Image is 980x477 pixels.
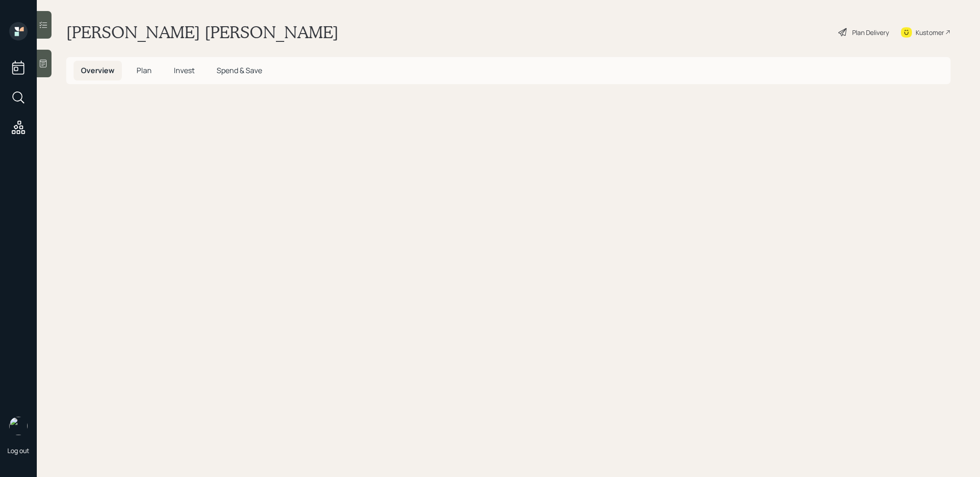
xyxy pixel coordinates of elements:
[66,22,338,42] h1: [PERSON_NAME] [PERSON_NAME]
[916,28,944,37] div: Kustomer
[81,65,115,75] span: Overview
[174,65,195,75] span: Invest
[217,65,262,75] span: Spend & Save
[7,446,29,455] div: Log out
[9,417,28,435] img: treva-nostdahl-headshot.png
[852,28,889,37] div: Plan Delivery
[137,65,152,75] span: Plan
